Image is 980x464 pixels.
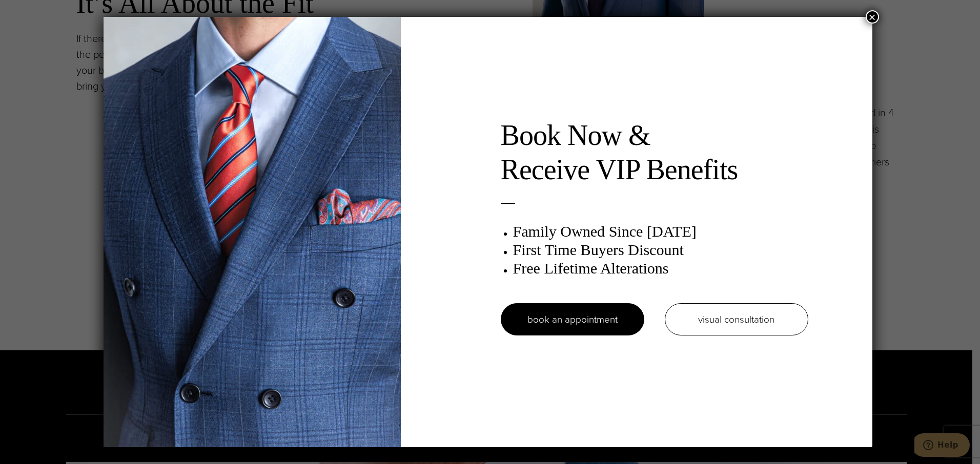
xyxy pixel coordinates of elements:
span: Help [23,7,44,16]
h3: Family Owned Since [DATE] [513,222,808,241]
a: visual consultation [665,303,808,335]
h2: Book Now & Receive VIP Benefits [501,118,808,187]
a: book an appointment [501,303,644,335]
h3: First Time Buyers Discount [513,241,808,259]
button: Close [866,10,879,24]
h3: Free Lifetime Alterations [513,259,808,278]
